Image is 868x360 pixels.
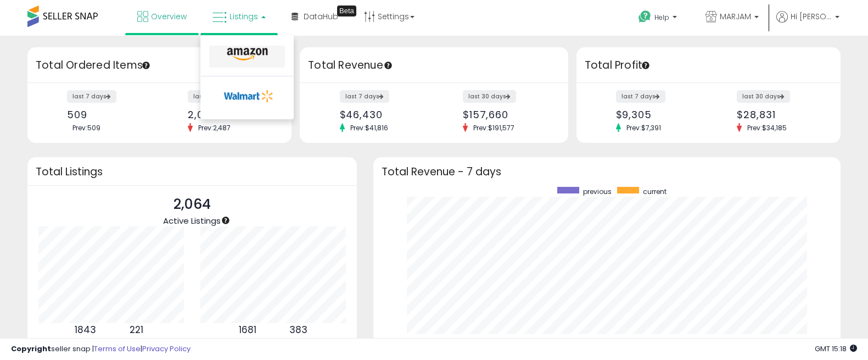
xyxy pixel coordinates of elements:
[188,109,272,120] div: 2,019
[654,13,669,22] span: Help
[304,11,338,22] span: DataHub
[638,10,652,24] i: Get Help
[289,323,307,336] b: 383
[94,344,141,354] a: Terms of Use
[67,123,106,132] span: Prev: 509
[345,123,394,132] span: Prev: $41,816
[188,90,241,103] label: last 30 days
[11,344,191,355] div: seller snap | |
[142,344,191,354] a: Privacy Policy
[163,194,221,215] p: 2,064
[67,109,152,120] div: 509
[382,168,832,176] h3: Total Revenue - 7 days
[720,11,751,22] span: MARJAM
[221,215,231,225] div: Tooltip anchor
[463,90,516,103] label: last 30 days
[308,58,560,73] h3: Total Revenue
[468,123,520,132] span: Prev: $191,577
[815,344,857,354] span: 2025-09-9 15:18 GMT
[340,109,426,120] div: $46,430
[737,90,790,103] label: last 30 days
[585,58,832,73] h3: Total Profit
[630,2,688,36] a: Help
[141,60,151,70] div: Tooltip anchor
[340,90,389,103] label: last 7 days
[621,123,667,132] span: Prev: $7,391
[36,58,283,73] h3: Total Ordered Items
[776,11,839,36] a: Hi [PERSON_NAME]
[463,109,549,120] div: $157,660
[616,90,665,103] label: last 7 days
[75,323,96,336] b: 1843
[742,123,792,132] span: Prev: $34,185
[193,123,236,132] span: Prev: 2,487
[337,5,356,16] div: Tooltip anchor
[791,11,832,22] span: Hi [PERSON_NAME]
[163,215,221,226] span: Active Listings
[583,187,612,196] span: previous
[151,11,187,22] span: Overview
[616,109,701,120] div: $9,305
[67,90,116,103] label: last 7 days
[11,344,51,354] strong: Copyright
[643,187,667,196] span: current
[36,168,349,176] h3: Total Listings
[130,323,143,336] b: 221
[641,60,651,70] div: Tooltip anchor
[239,323,256,336] b: 1681
[383,60,393,70] div: Tooltip anchor
[229,11,258,22] span: Listings
[737,109,821,120] div: $28,831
